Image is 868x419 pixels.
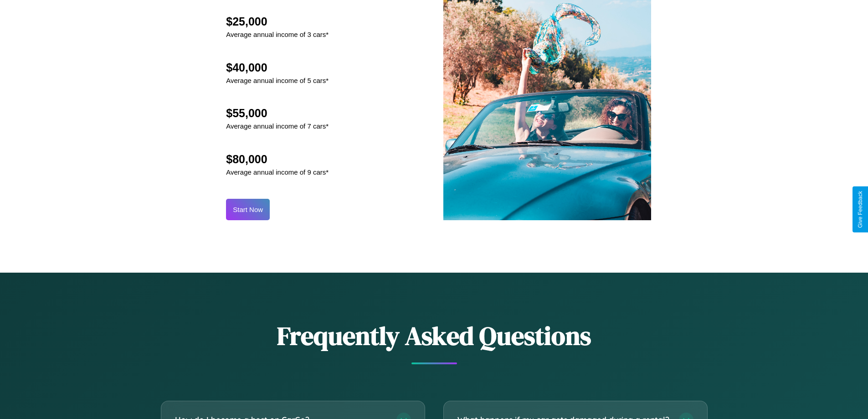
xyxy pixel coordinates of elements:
[226,74,329,87] p: Average annual income of 5 cars*
[226,107,329,120] h2: $55,000
[161,318,708,353] h2: Frequently Asked Questions
[226,15,329,28] h2: $25,000
[226,166,329,178] p: Average annual income of 9 cars*
[226,153,329,166] h2: $80,000
[226,199,270,220] button: Start Now
[226,120,329,132] p: Average annual income of 7 cars*
[857,191,863,228] div: Give Feedback
[226,28,329,41] p: Average annual income of 3 cars*
[226,61,329,74] h2: $40,000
